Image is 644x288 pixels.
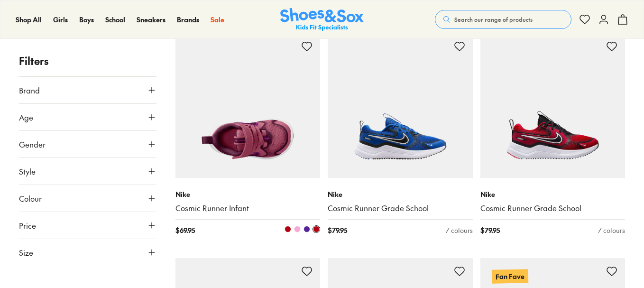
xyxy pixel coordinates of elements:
span: Price [19,220,36,231]
a: Cosmic Runner Grade School [480,203,626,214]
a: Cosmic Runner Infant [175,203,321,214]
a: School [105,15,125,25]
span: $ 69.95 [175,225,195,235]
span: Brand [19,84,40,96]
a: Brands [177,15,199,25]
div: 7 colours [598,225,625,235]
button: Colour [19,185,156,212]
button: Age [19,104,156,130]
span: $ 79.95 [328,225,347,235]
a: Sneakers [137,15,166,25]
span: Gender [19,139,46,150]
span: Age [19,111,33,123]
a: Cosmic Runner Grade School [328,203,473,214]
button: Price [19,212,156,239]
p: Nike [480,189,626,199]
div: 7 colours [446,225,473,235]
p: Nike [175,189,321,199]
span: Search our range of products [454,15,533,24]
button: Gender [19,131,156,158]
span: $ 79.95 [480,225,500,235]
a: Girls [53,15,68,25]
button: Brand [19,77,156,103]
button: Search our range of products [435,10,571,29]
p: Nike [328,189,473,199]
img: SNS_Logo_Responsive.svg [280,8,364,31]
p: Filters [19,53,156,69]
span: Colour [19,193,42,204]
span: Size [19,247,33,258]
a: Shoes & Sox [280,8,364,31]
a: Boys [79,15,94,25]
a: Sale [211,15,224,25]
span: Style [19,166,36,177]
p: Fan Fave [491,269,528,284]
button: Size [19,239,156,266]
a: Shop All [16,15,42,25]
button: Style [19,158,156,185]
